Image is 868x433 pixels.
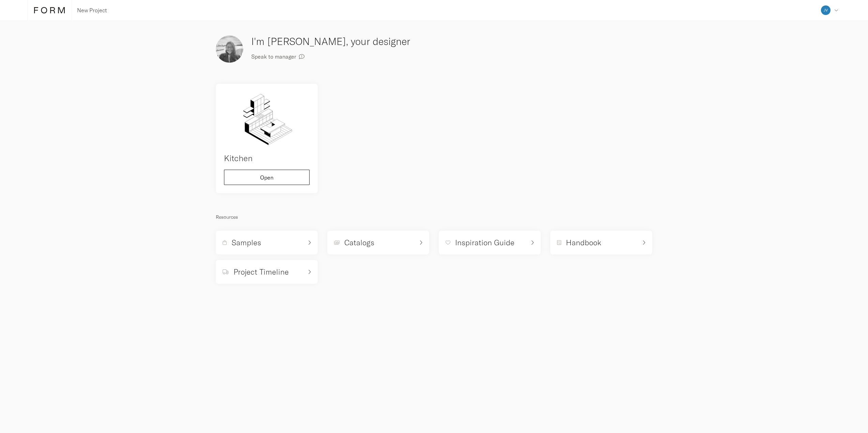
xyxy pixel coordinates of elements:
h5: Project Timeline [234,267,289,277]
h5: Samples [231,237,261,248]
p: New Project [77,6,107,14]
span: Speak to manager [251,54,296,59]
img: ImagefromiOS.jpg [216,35,243,63]
h3: I'm [PERSON_NAME], your designer [251,34,485,49]
h5: Handbook [566,237,601,248]
h5: Catalogs [344,237,374,248]
button: Speak to manager [251,49,304,64]
button: Open [224,170,310,185]
h5: Inspiration Guide [455,237,514,248]
p: Resources [216,213,652,221]
span: Open [260,175,273,180]
img: kitchen.svg [224,92,310,146]
h4: Kitchen [224,152,310,164]
img: 4c925395591ef59852a0709a89a9ba93 [821,5,830,15]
